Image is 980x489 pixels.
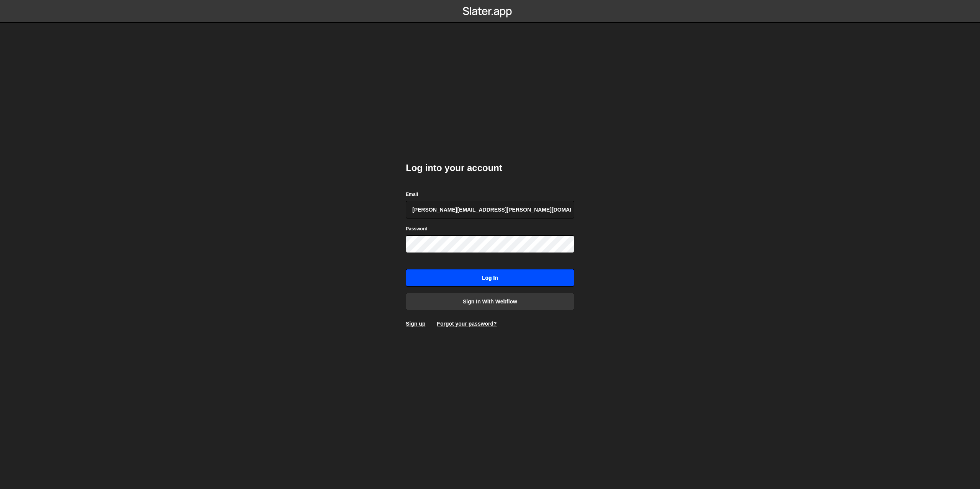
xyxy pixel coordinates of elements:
h2: Log into your account [406,162,574,174]
a: Sign up [406,321,425,327]
input: Log in [406,269,574,287]
a: Sign in with Webflow [406,293,574,310]
label: Password [406,225,428,233]
label: Email [406,191,418,198]
a: Forgot your password? [437,321,497,327]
